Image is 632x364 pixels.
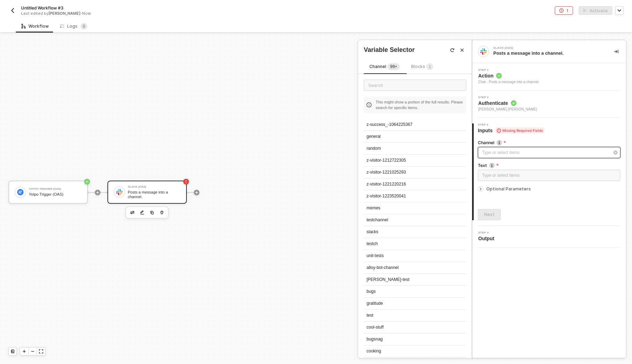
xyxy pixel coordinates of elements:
label: Text [478,162,620,168]
label: Channel [478,140,620,146]
div: unit-tests [364,250,466,262]
div: Slack (OAS) [493,47,599,49]
div: Optional Parameters [478,185,620,193]
div: random [364,143,466,155]
div: Logs [60,23,87,30]
div: This might show a portion of the full results. Please search for specific items. [376,99,463,110]
img: back [10,8,15,13]
span: Action [478,72,540,79]
div: test [364,310,466,322]
img: integration-icon [480,48,487,55]
span: Step 1 [478,69,540,72]
button: Close [458,46,466,54]
div: testch [364,238,466,250]
div: z-visitor-1212722305 [364,155,466,167]
span: Channel [369,64,400,69]
span: Step 3 [478,123,544,126]
input: Search [364,80,466,91]
button: activateActivate [579,6,612,15]
span: [PERSON_NAME] [48,11,80,16]
div: 1 [566,8,568,14]
div: cool-stuff [364,322,466,333]
span: [PERSON_NAME] [PERSON_NAME] [478,107,537,112]
div: bugs [364,286,466,298]
div: memes [364,202,466,214]
div: cooking [364,345,466,357]
div: Step 3Inputs Missing Required FieldsChannelicon-infoTexticon-infoType or select itemsOptional Par... [472,123,626,220]
span: info-circle [367,102,371,107]
sup: 574 [387,63,400,70]
img: icon-info [489,163,495,168]
div: Step 1Action Chat - Posts a message into a channel. [472,69,626,85]
button: Next [478,209,501,220]
div: alloy-bot-channel [364,262,466,274]
span: Step 4 [478,231,497,234]
div: Chat - Posts a message into a channel. [478,79,540,85]
span: icon-error-page [559,8,564,13]
div: general [364,131,466,143]
span: icon-expand [39,349,43,353]
div: z-visitor-1221220216 [364,178,466,190]
span: icon-arrow-right-small [479,187,483,191]
span: Step 2 [478,96,537,99]
button: reconnect [448,46,456,54]
div: Workflow [21,23,49,29]
span: Output [478,235,497,242]
sup: 1 [426,63,433,70]
span: Untitled Workflow #3 [21,5,64,11]
div: Variable Selector [364,46,415,54]
span: icon-minus [31,349,35,353]
img: reconnect [450,48,454,52]
span: 1 [429,65,431,69]
span: Inputs [478,127,544,134]
span: icon-collapse-right [614,49,618,54]
div: z-visitor-1221025293 [364,167,466,178]
sup: 0 [80,23,87,30]
button: 1 [555,6,573,15]
span: Optional Parameters [486,186,531,191]
div: Posts a message into a channel. [493,50,603,56]
div: gratitude [364,298,466,310]
span: icon-play [22,349,26,353]
div: slacks [364,226,466,238]
div: Step 2Authenticate [PERSON_NAME] [PERSON_NAME] [472,96,626,112]
button: back [8,6,17,15]
div: Last edited by - Now [21,11,300,16]
span: Authenticate [478,100,537,107]
div: testchannel [364,214,466,226]
div: bugsnag [364,333,466,345]
span: Blocks [411,64,433,69]
div: z-visitor-1223520041 [364,190,466,202]
span: Missing Required Fields [495,127,544,134]
img: icon-info [496,140,502,146]
div: z-success_-1064225367 [364,119,466,131]
div: francis-test [364,274,466,286]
